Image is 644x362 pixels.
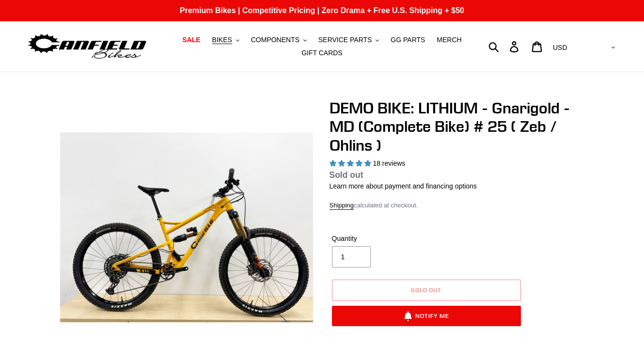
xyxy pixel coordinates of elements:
h1: DEMO BIKE: LITHIUM - Gnarigold - MD (Complete Bike) # 25 ( Zeb / Ohlins ) [330,99,586,155]
span: Sold out [411,286,442,294]
a: Learn more about payment and financing options [330,182,477,190]
img: Canfield Bikes [27,31,148,62]
span: BIKES [212,36,232,44]
div: calculated at checkout. [330,201,586,210]
a: Shipping [330,202,354,210]
label: Quantity [332,234,424,244]
span: SERVICE PARTS [318,36,372,44]
img: DEMO BIKE: LITHIUM - Gnarigold - MD (Complete Bike) # 25 ( Zeb / Ohlins ) [60,101,313,354]
span: 18 reviews [373,159,405,167]
span: GG PARTS [391,36,425,44]
a: MERCH [432,33,466,47]
span: MERCH [437,36,461,44]
button: SERVICE PARTS [314,33,384,47]
span: COMPONENTS [251,36,299,44]
button: Notify Me [332,306,521,326]
a: GIFT CARDS [297,47,347,60]
a: GG PARTS [386,33,430,47]
button: BIKES [207,33,244,47]
span: GIFT CARDS [301,49,343,57]
span: SALE [182,36,200,44]
a: SALE [177,33,205,47]
button: COMPONENTS [246,33,312,47]
span: Sold out [330,170,363,180]
button: Sold out [332,280,521,301]
span: 5.00 stars [330,159,373,167]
